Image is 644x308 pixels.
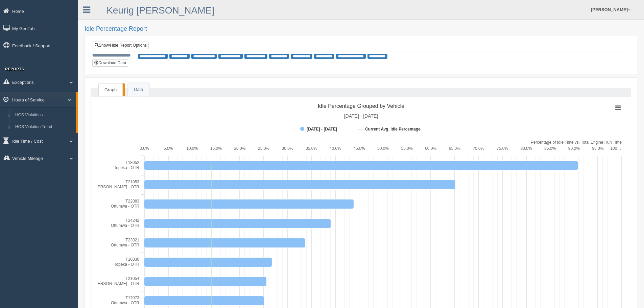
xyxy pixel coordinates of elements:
text: 60.0% [425,146,436,151]
text: 75.0% [497,146,508,151]
text: 55.0% [401,146,413,151]
tspan: T24242 [125,218,139,223]
tspan: Ottumwa - OTR [111,223,139,228]
text: 80.0% [521,146,532,151]
text: 45.0% [353,146,365,151]
a: Data [128,83,149,97]
text: 40.0% [330,146,341,151]
tspan: Current Avg. Idle Percentage [365,127,421,132]
tspan: 100… [610,146,621,151]
text: 20.0% [234,146,245,151]
text: 10.0% [186,146,198,151]
tspan: Ottumwa - OTR [111,243,139,247]
tspan: T21054 [125,276,139,281]
tspan: [DATE] - [DATE] [344,113,378,119]
tspan: [PERSON_NAME] - OTR [94,281,139,286]
tspan: T23021 [125,238,139,242]
button: Download Data [92,59,128,67]
tspan: T16030 [125,257,139,262]
a: Graph [98,83,123,97]
text: 5.0% [164,146,173,151]
h2: Idle Percentage Report [85,26,637,32]
text: 85.0% [544,146,556,151]
tspan: T21053 [125,180,139,184]
a: HOS Violations [12,109,76,121]
tspan: T22083 [125,199,139,204]
a: Keurig [PERSON_NAME] [106,5,214,16]
text: 65.0% [449,146,460,151]
text: 30.0% [282,146,293,151]
tspan: Idle Percentage Grouped by Vehicle [318,103,404,109]
tspan: [DATE] - [DATE] [307,127,337,132]
a: Show/Hide Report Options [93,42,149,49]
tspan: Topeka - OTR [114,165,139,170]
text: 95.0% [592,146,603,151]
tspan: T18052 [125,160,139,165]
text: 70.0% [473,146,484,151]
text: 50.0% [377,146,389,151]
tspan: Percentage of Idle Time vs. Total Engine Run Time [531,140,622,145]
tspan: Ottumwa - OTR [111,301,139,305]
text: 90.0% [568,146,580,151]
text: 0.0% [140,146,149,151]
text: 15.0% [210,146,222,151]
tspan: T17073 [125,295,139,300]
tspan: [PERSON_NAME] - OTR [94,185,139,189]
tspan: Ottumwa - OTR [111,204,139,209]
a: HOS Violation Trend [12,121,76,133]
tspan: Topeka - OTR [114,262,139,267]
text: 25.0% [258,146,269,151]
text: 35.0% [306,146,317,151]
